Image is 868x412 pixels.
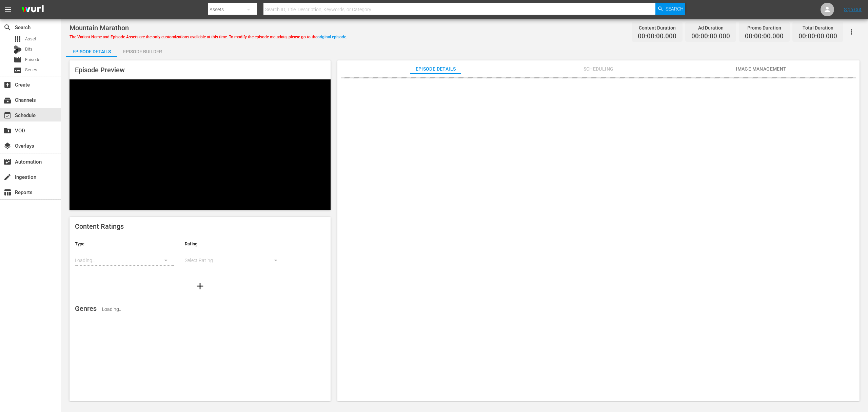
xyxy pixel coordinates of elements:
a: original episode [317,35,346,39]
span: Genres [75,304,97,313]
span: Automation [3,158,12,166]
table: simple table [70,236,331,273]
div: Episode Builder [117,43,168,60]
span: Scheduling [573,65,624,73]
span: Asset [14,35,22,43]
span: Episode Preview [75,66,125,74]
span: Content Ratings [75,222,124,230]
span: Mountain Marathon [70,24,129,32]
span: Asset [25,36,36,42]
span: Episode [14,56,22,64]
div: Episode Details [66,43,117,60]
span: Series [14,66,22,74]
span: Image Management [736,65,787,73]
div: Total Duration [798,23,837,33]
button: Episode Details [66,43,117,57]
a: Sign Out [844,7,862,12]
span: Create [3,81,12,89]
span: Loading.. [102,306,121,312]
span: The Variant Name and Episode Assets are the only customizations available at this time. To modify... [70,35,347,39]
span: 00:00:00.000 [638,33,676,40]
span: Bits [25,46,33,53]
div: Bits [14,45,22,54]
span: Reports [3,188,12,196]
span: Search [666,3,684,15]
span: 00:00:00.000 [691,33,730,40]
button: Search [655,3,685,15]
span: 00:00:00.000 [798,33,837,40]
span: Ingestion [3,173,12,181]
span: menu [4,5,12,14]
span: 00:00:00.000 [745,33,784,40]
span: Search [3,23,12,32]
span: Schedule [3,111,12,119]
div: Content Duration [638,23,676,33]
th: Rating [179,236,289,252]
th: Type [70,236,179,252]
div: Ad Duration [691,23,730,33]
span: Channels [3,96,12,104]
span: VOD [3,127,12,135]
img: ans4CAIJ8jUAAAAAAAAAAAAAAAAAAAAAAAAgQb4GAAAAAAAAAAAAAAAAAAAAAAAAJMjXAAAAAAAAAAAAAAAAAAAAAAAAgAT5G... [16,2,49,18]
div: Promo Duration [745,23,784,33]
button: Episode Builder [117,43,168,57]
span: Series [25,67,37,73]
span: Episode [25,56,40,63]
span: Overlays [3,142,12,150]
span: Episode Details [410,65,461,73]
